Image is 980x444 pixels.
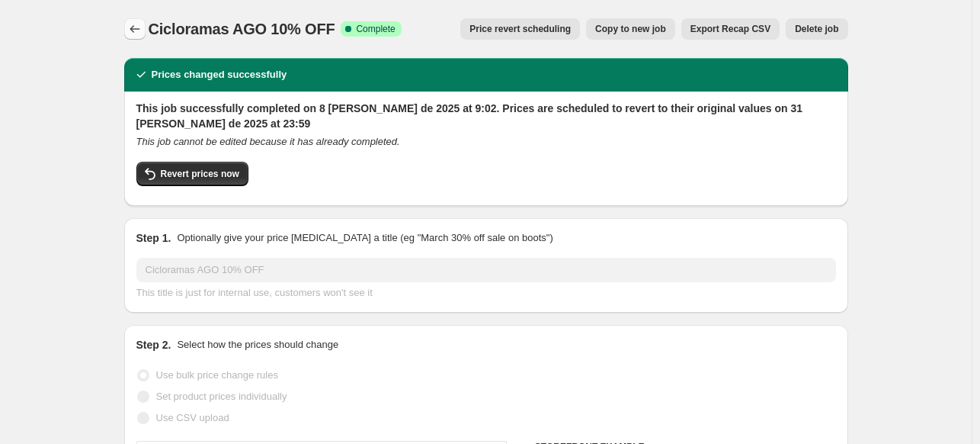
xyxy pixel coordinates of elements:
span: This title is just for internal use, customers won't see it [136,287,373,298]
span: Export Recap CSV [690,23,770,35]
span: Revert prices now [161,168,239,180]
i: This job cannot be edited because it has already completed. [136,136,400,147]
span: Cicloramas AGO 10% OFF [149,21,335,37]
h2: Prices changed successfully [152,67,287,82]
button: Export Recap CSV [681,18,780,40]
h2: Step 2. [136,337,171,352]
span: Delete job [795,23,838,35]
input: 30% off holiday sale [136,258,836,282]
h2: This job successfully completed on 8 [PERSON_NAME] de 2025 at 9:02. Prices are scheduled to rever... [136,101,836,131]
span: Use CSV upload [156,412,229,423]
button: Copy to new job [586,18,675,40]
button: Price revert scheduling [460,18,580,40]
p: Select how the prices should change [177,337,338,352]
span: Set product prices individually [156,391,287,402]
span: Copy to new job [595,23,666,35]
span: Price revert scheduling [469,23,571,35]
button: Revert prices now [136,162,248,186]
span: Complete [356,23,395,35]
button: Delete job [786,18,847,40]
span: Use bulk price change rules [156,369,278,381]
button: Price change jobs [124,18,146,40]
h2: Step 1. [136,230,171,246]
p: Optionally give your price [MEDICAL_DATA] a title (eg "March 30% off sale on boots") [177,230,552,246]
